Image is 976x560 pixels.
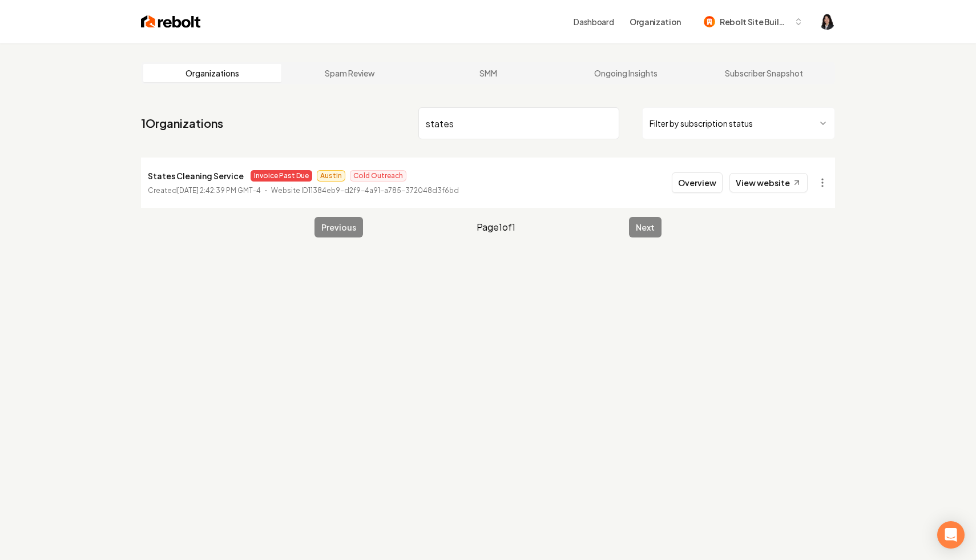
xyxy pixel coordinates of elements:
span: Page 1 of 1 [477,220,515,234]
img: Haley Paramoure [819,14,835,30]
span: Cold Outreach [350,170,406,182]
time: [DATE] 2:42:39 PM GMT-4 [177,186,261,195]
a: 1Organizations [141,115,223,131]
img: Rebolt Logo [141,14,201,30]
a: Organizations [143,64,281,82]
a: Ongoing Insights [557,64,695,82]
a: Subscriber Snapshot [695,64,833,82]
input: Search by name or ID [418,107,619,139]
button: Overview [672,172,723,193]
p: States Cleaning Service [148,169,244,183]
button: Open user button [819,14,835,30]
a: View website [729,173,808,192]
a: SMM [419,64,557,82]
span: Austin [317,170,345,182]
span: Rebolt Site Builder [720,16,789,28]
span: Invoice Past Due [251,170,312,182]
img: Rebolt Site Builder [704,16,715,27]
a: Spam Review [281,64,420,82]
a: Dashboard [574,16,614,27]
div: Open Intercom Messenger [937,521,965,549]
button: Organization [623,11,688,32]
p: Created [148,185,261,196]
p: Website ID 11384eb9-d2f9-4a91-a785-372048d3f6bd [271,185,459,196]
